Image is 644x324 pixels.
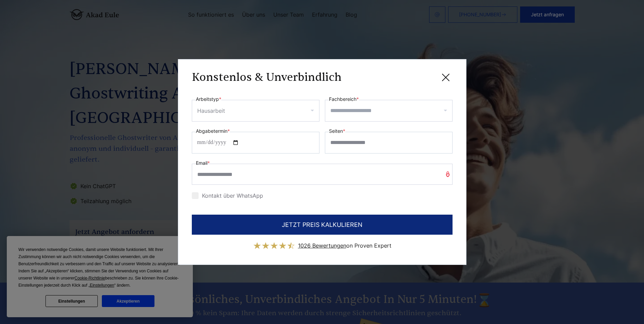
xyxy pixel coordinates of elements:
[192,192,263,199] label: Kontakt über WhatsApp
[196,127,230,135] label: Abgabetermin
[329,95,359,103] label: Fachbereich
[197,105,225,116] div: Hausarbeit
[196,95,221,103] label: Arbeitstyp
[192,71,342,84] h3: Konstenlos & Unverbindlich
[298,242,346,249] span: 1026 Bewertungen
[329,127,345,135] label: Seiten
[192,215,453,235] button: JETZT PREIS KALKULIEREN
[196,159,210,167] label: Email
[298,240,391,251] div: on Proven Expert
